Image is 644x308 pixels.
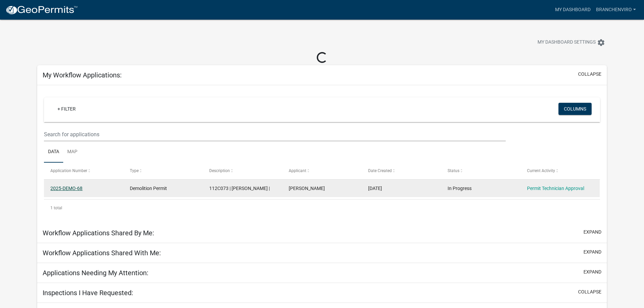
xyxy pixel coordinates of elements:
div: 1 total [44,199,600,216]
button: Columns [558,103,592,115]
button: expand [583,229,601,236]
a: Permit Technician Approval [527,186,584,191]
span: Type [130,168,139,173]
datatable-header-cell: Status [441,163,520,179]
datatable-header-cell: Type [123,163,203,179]
datatable-header-cell: Current Activity [520,163,600,179]
datatable-header-cell: Applicant [282,163,362,179]
span: Applicant [289,168,306,173]
button: collapse [578,71,601,78]
input: Search for applications [44,127,505,141]
a: BranchEnviro [593,3,639,16]
button: expand [583,268,601,276]
span: Status [448,168,459,173]
span: In Progress [448,186,472,191]
datatable-header-cell: Application Number [44,163,123,179]
span: David Branch [289,186,325,191]
i: settings [597,39,605,47]
h5: Workflow Applications Shared With Me: [43,249,161,257]
datatable-header-cell: Date Created [362,163,441,179]
span: 112C073 | FENNELL W D JR | [209,186,270,191]
div: collapse [37,85,607,223]
button: My Dashboard Settingssettings [532,36,611,49]
a: 2025-DEMO-68 [50,186,82,191]
a: Data [44,141,63,163]
h5: Workflow Applications Shared By Me: [43,229,154,237]
button: collapse [578,288,601,295]
span: Description [209,168,230,173]
a: + Filter [52,103,81,115]
button: expand [583,248,601,256]
span: My Dashboard Settings [538,39,596,47]
datatable-header-cell: Description [203,163,282,179]
h5: Inspections I Have Requested: [43,289,133,297]
a: My Dashboard [552,3,593,16]
a: Map [63,141,81,163]
span: Date Created [368,168,392,173]
h5: Applications Needing My Attention: [43,269,148,277]
span: Application Number [50,168,87,173]
h5: My Workflow Applications: [43,71,122,79]
span: Demolition Permit [130,186,167,191]
span: Current Activity [527,168,555,173]
span: 10/08/2025 [368,186,382,191]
